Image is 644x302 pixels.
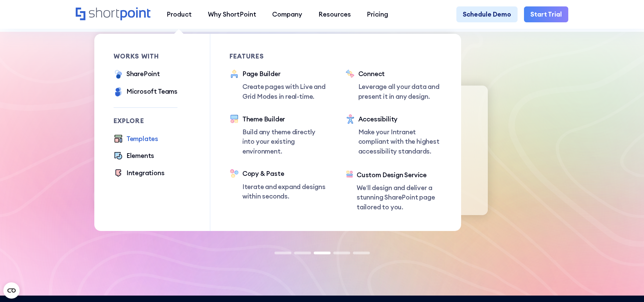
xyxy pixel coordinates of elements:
[456,6,518,23] a: Schedule Demo
[114,118,178,124] div: Explore
[358,82,442,101] p: Leverage all your data and present it in any design.
[126,168,165,178] div: Integrations
[345,170,442,212] a: Custom Design ServiceWe’ll design and deliver a stunning SharePoint page tailored to you.
[242,169,326,179] div: Copy & Paste
[230,114,326,156] a: Theme BuilderBuild any theme directly into your existing environment.
[345,69,442,101] a: ConnectLeverage all your data and present it in any design.
[126,87,177,96] div: Microsoft Teams
[230,53,326,60] div: Features
[357,183,442,212] p: We’ll design and deliver a stunning SharePoint page tailored to you.
[159,6,200,23] a: Product
[272,9,302,19] div: Company
[230,169,326,201] a: Copy & PasteIterate and expand designs within seconds.
[208,9,256,19] div: Why ShortPoint
[76,7,150,21] a: Home
[167,9,192,19] div: Product
[114,53,178,60] div: works with
[345,114,442,157] a: AccessibilityMake your Intranet compliant with the highest accessibility standards.
[126,151,154,161] div: Elements
[230,69,326,101] a: Page BuilderCreate pages with Live and Grid Modes in real-time.
[318,9,351,19] div: Resources
[359,6,397,23] a: Pricing
[242,114,326,124] div: Theme Builder
[524,6,568,23] a: Start Trial
[242,127,326,156] p: Build any theme directly into your existing environment.
[358,69,442,79] div: Connect
[357,170,442,180] div: Custom Design Service
[358,114,442,124] div: Accessibility
[610,270,644,302] iframe: Chat Widget
[358,127,442,156] p: Make your Intranet compliant with the highest accessibility standards.
[114,134,158,145] a: Templates
[126,69,160,79] div: SharePoint
[242,182,326,201] p: Iterate and expand designs within seconds.
[114,168,165,179] a: Integrations
[264,6,310,23] a: Company
[310,6,359,23] a: Resources
[367,9,388,19] div: Pricing
[114,69,160,80] a: SharePoint
[114,87,177,98] a: Microsoft Teams
[242,82,326,101] p: Create pages with Live and Grid Modes in real-time.
[126,134,158,144] div: Templates
[200,6,264,23] a: Why ShortPoint
[114,151,154,162] a: Elements
[3,282,20,299] button: Open CMP widget
[242,69,326,79] div: Page Builder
